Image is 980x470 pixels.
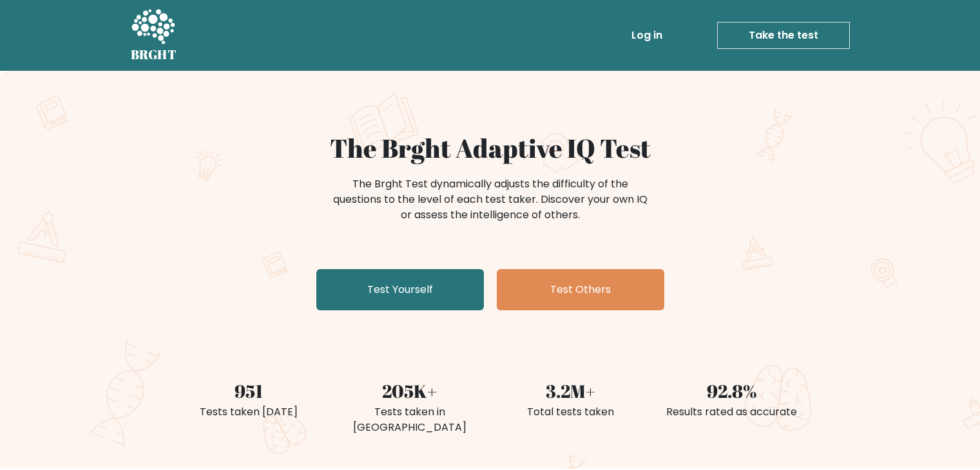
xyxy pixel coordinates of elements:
[659,377,805,404] div: 92.8%
[131,47,177,62] h5: BRGHT
[337,377,483,404] div: 205K+
[498,377,644,404] div: 3.2M+
[176,404,322,420] div: Tests taken [DATE]
[316,269,484,310] a: Test Yourself
[176,133,805,164] h1: The Brght Adaptive IQ Test
[131,5,177,66] a: BRGHT
[497,269,664,310] a: Test Others
[337,404,483,435] div: Tests taken in [GEOGRAPHIC_DATA]
[626,23,668,48] a: Log in
[176,377,322,404] div: 951
[659,404,805,420] div: Results rated as accurate
[498,404,644,420] div: Total tests taken
[717,22,850,49] a: Take the test
[329,176,651,223] div: The Brght Test dynamically adjusts the difficulty of the questions to the level of each test take...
